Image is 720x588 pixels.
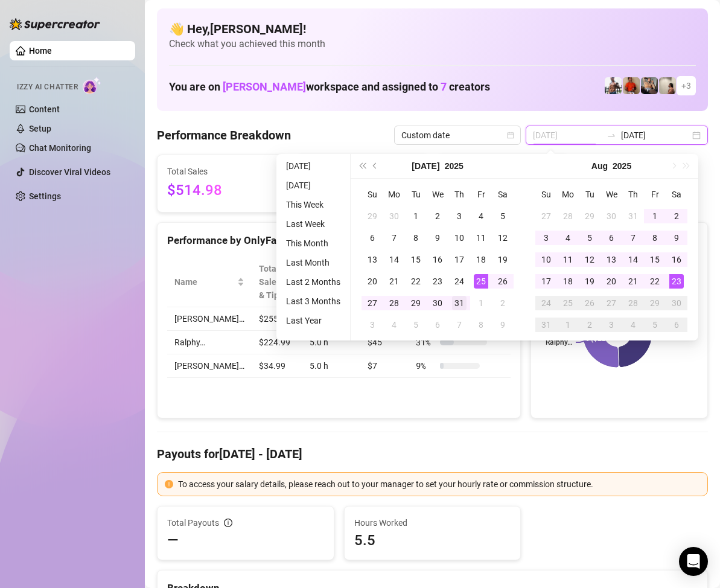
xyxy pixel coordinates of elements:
[387,318,401,332] div: 4
[405,270,427,292] td: 2025-07-22
[507,132,514,139] span: calendar
[401,126,514,144] span: Custom date
[601,205,622,227] td: 2025-07-30
[561,209,575,223] div: 28
[427,292,448,314] td: 2025-07-30
[405,227,427,249] td: 2025-07-08
[167,354,252,378] td: [PERSON_NAME]…
[539,209,553,223] div: 27
[281,197,345,212] li: This Week
[452,231,467,245] div: 10
[430,252,445,267] div: 16
[430,231,445,245] div: 9
[539,318,553,332] div: 31
[409,296,423,310] div: 29
[427,270,448,292] td: 2025-07-23
[448,227,470,249] td: 2025-07-10
[405,292,427,314] td: 2025-07-29
[354,531,511,550] span: 5.5
[448,249,470,270] td: 2025-07-17
[405,314,427,336] td: 2025-08-05
[535,184,557,205] th: Su
[167,232,511,249] div: Performance by OnlyFans Creator
[539,252,553,267] div: 10
[546,338,572,347] text: Ralphy…
[365,231,380,245] div: 6
[445,154,464,178] button: Choose a year
[604,274,619,289] div: 20
[622,227,644,249] td: 2025-08-07
[669,209,684,223] div: 2
[533,129,602,142] input: Start date
[641,77,658,94] img: George
[409,318,423,332] div: 5
[427,314,448,336] td: 2025-08-06
[448,292,470,314] td: 2025-07-31
[644,205,666,227] td: 2025-08-01
[29,191,61,201] a: Settings
[604,252,619,267] div: 13
[167,165,277,178] span: Total Sales
[648,296,662,310] div: 29
[169,37,696,51] span: Check what you achieved this month
[557,184,579,205] th: Mo
[430,318,445,332] div: 6
[281,159,345,173] li: [DATE]
[409,252,423,267] div: 15
[669,231,684,245] div: 9
[470,249,492,270] td: 2025-07-18
[383,270,405,292] td: 2025-07-21
[666,292,687,314] td: 2025-08-30
[557,292,579,314] td: 2025-08-25
[167,516,219,529] span: Total Payouts
[409,209,423,223] div: 1
[626,296,640,310] div: 28
[416,336,435,349] span: 31 %
[535,270,557,292] td: 2025-08-17
[648,274,662,289] div: 22
[626,209,640,223] div: 31
[601,292,622,314] td: 2025-08-27
[470,184,492,205] th: Fr
[383,184,405,205] th: Mo
[492,227,514,249] td: 2025-07-12
[601,184,622,205] th: We
[582,252,597,267] div: 12
[383,249,405,270] td: 2025-07-14
[495,318,510,332] div: 9
[561,231,575,245] div: 4
[579,249,601,270] td: 2025-08-12
[626,318,640,332] div: 4
[644,314,666,336] td: 2025-09-05
[644,292,666,314] td: 2025-08-29
[669,252,684,267] div: 16
[427,227,448,249] td: 2025-07-09
[561,296,575,310] div: 25
[355,154,369,178] button: Last year (Control + left)
[582,209,597,223] div: 29
[281,178,345,193] li: [DATE]
[539,274,553,289] div: 17
[535,292,557,314] td: 2025-08-24
[604,231,619,245] div: 6
[281,275,345,289] li: Last 2 Months
[557,270,579,292] td: 2025-08-18
[83,77,101,94] img: AI Chatter
[626,274,640,289] div: 21
[601,270,622,292] td: 2025-08-20
[430,274,445,289] div: 23
[452,209,467,223] div: 3
[252,307,302,331] td: $255
[622,314,644,336] td: 2025-09-04
[365,274,380,289] div: 20
[535,249,557,270] td: 2025-08-10
[223,80,306,93] span: [PERSON_NAME]
[470,227,492,249] td: 2025-07-11
[539,231,553,245] div: 3
[666,205,687,227] td: 2025-08-02
[281,217,345,231] li: Last Week
[666,249,687,270] td: 2025-08-16
[492,292,514,314] td: 2025-08-02
[604,318,619,332] div: 3
[666,314,687,336] td: 2025-09-06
